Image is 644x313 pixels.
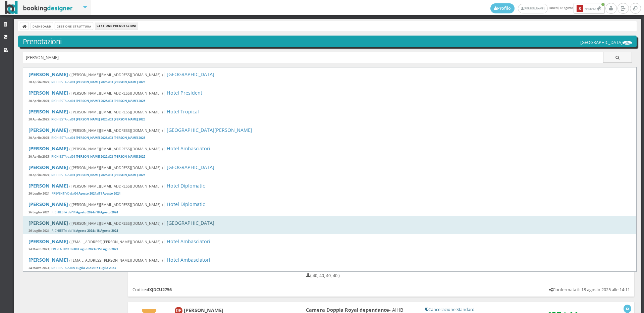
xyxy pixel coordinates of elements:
[110,117,145,121] b: 03 [PERSON_NAME] 2025
[95,22,138,30] li: Gestione Prenotazioni
[97,247,118,251] b: 15 Luglio 2023
[69,258,163,263] small: ( [EMAIL_ADDRESS][PERSON_NAME][DOMAIN_NAME] )
[29,99,631,103] div: | RICHIESTA dal al
[69,128,163,133] small: ( [PERSON_NAME][EMAIL_ADDRESS][DOMAIN_NAME] )
[110,136,145,140] b: 03 [PERSON_NAME] 2025
[29,201,631,207] h4: | Hotel Diplomatic
[29,80,631,85] div: | RICHIESTA dal al
[69,221,163,226] small: ( [PERSON_NAME][EMAIL_ADDRESS][DOMAIN_NAME] )
[549,287,630,292] h5: Confermata il: 18 agosto 2025 alle 14:11
[29,201,68,207] b: [PERSON_NAME]
[29,155,631,159] div: | RICHIESTA dal al
[74,191,96,196] b: 04 Agosto 2024
[29,145,68,152] b: [PERSON_NAME]
[110,80,145,84] b: 03 [PERSON_NAME] 2025
[95,266,116,270] b: 15 Luglio 2023
[110,99,145,103] b: 03 [PERSON_NAME] 2025
[306,307,389,313] b: Camera Doppia Royal dependance
[306,273,340,278] h5: ( 40, 40, 40, 40 )
[5,1,73,14] img: BookingDesigner.com
[29,239,631,244] h4: | Hotel Ambasciatori
[490,3,605,14] span: lunedì, 18 agosto
[29,266,631,270] div: | RICHIESTA dal al
[72,99,107,103] b: 01 [PERSON_NAME] 2025
[72,210,94,214] b: 14 Agosto 2024
[29,220,68,226] b: [PERSON_NAME]
[29,183,631,189] h4: | Hotel Diplomatic
[23,52,603,63] input: Ricerca cliente - (inserisci il codice, il nome, il cognome, il numero di telefono o la mail)
[29,90,631,96] h4: | Hotel President
[23,37,632,46] h3: Prenotazioni
[29,80,49,84] b: 30 Aprile 2025
[306,307,416,313] h4: - AIHB
[29,99,49,103] b: 30 Aprile 2025
[69,202,163,207] small: ( [PERSON_NAME][EMAIL_ADDRESS][DOMAIN_NAME] )
[29,229,631,233] div: | RICHIESTA dal al
[29,136,631,140] div: | RICHIESTA dal al
[29,127,68,133] b: [PERSON_NAME]
[72,80,107,84] b: 01 [PERSON_NAME] 2025
[69,146,163,151] small: ( [PERSON_NAME][EMAIL_ADDRESS][DOMAIN_NAME] )
[29,173,631,177] div: | RICHIESTA dal al
[72,154,107,159] b: 01 [PERSON_NAME] 2025
[29,257,631,263] h4: | Hotel Ambasciatori
[69,72,163,77] small: ( [PERSON_NAME][EMAIL_ADDRESS][DOMAIN_NAME] )
[29,173,49,177] b: 30 Aprile 2025
[425,307,583,312] h5: Cancellazione Standard
[29,191,49,196] b: 26 Luglio 2024
[29,192,631,196] div: | PREVENTIVO dal al
[69,184,163,189] small: ( [PERSON_NAME][EMAIL_ADDRESS][DOMAIN_NAME] )
[29,247,49,251] b: 24 Marzo 2023
[29,164,68,170] b: [PERSON_NAME]
[29,108,68,115] b: [PERSON_NAME]
[72,117,107,121] b: 01 [PERSON_NAME] 2025
[577,5,583,12] b: 3
[99,191,120,196] b: 11 Agosto 2024
[29,182,68,189] b: [PERSON_NAME]
[96,228,118,233] b: 18 Agosto 2024
[29,164,631,170] h4: | [GEOGRAPHIC_DATA]
[55,22,93,30] a: Gestione Struttura
[29,117,49,121] b: 30 Aprile 2025
[574,3,605,14] button: 3Notifiche
[74,247,95,251] b: 08 Luglio 2023
[29,154,49,159] b: 30 Aprile 2025
[31,22,53,30] a: Dashboard
[72,266,93,270] b: 09 Luglio 2023
[96,210,118,214] b: 18 Agosto 2024
[110,173,145,177] b: 03 [PERSON_NAME] 2025
[29,210,49,214] b: 26 Luglio 2024
[518,4,548,13] a: [PERSON_NAME]
[580,40,632,45] h5: [GEOGRAPHIC_DATA]
[132,287,172,292] h5: Codice:
[29,71,631,77] h4: | [GEOGRAPHIC_DATA]
[72,228,94,233] b: 14 Agosto 2024
[29,136,49,140] b: 30 Aprile 2025
[490,3,515,13] a: Profilo
[69,109,163,114] small: ( [PERSON_NAME][EMAIL_ADDRESS][DOMAIN_NAME] )
[29,228,49,233] b: 26 Luglio 2024
[29,238,68,245] b: [PERSON_NAME]
[69,239,163,244] small: ( [EMAIL_ADDRESS][PERSON_NAME][DOMAIN_NAME] )
[29,127,631,133] h4: | [GEOGRAPHIC_DATA][PERSON_NAME]
[29,90,68,96] b: [PERSON_NAME]
[72,136,107,140] b: 01 [PERSON_NAME] 2025
[29,266,49,270] b: 24 Marzo 2023
[29,220,631,226] h4: | [GEOGRAPHIC_DATA]
[623,41,632,45] img: ea773b7e7d3611ed9c9d0608f5526cb6.png
[29,109,631,114] h4: | Hotel Tropical
[69,165,163,170] small: ( [PERSON_NAME][EMAIL_ADDRESS][DOMAIN_NAME] )
[72,173,107,177] b: 01 [PERSON_NAME] 2025
[29,146,631,151] h4: | Hotel Ambasciatori
[147,287,172,293] b: 4XJDCU2756
[29,247,631,252] div: | PREVENTIVO dal al
[69,91,163,96] small: ( [PERSON_NAME][EMAIL_ADDRESS][DOMAIN_NAME] )
[110,154,145,159] b: 03 [PERSON_NAME] 2025
[29,117,631,122] div: | RICHIESTA dal al
[29,71,68,77] b: [PERSON_NAME]
[29,210,631,215] div: | RICHIESTA dal al
[29,257,68,263] b: [PERSON_NAME]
